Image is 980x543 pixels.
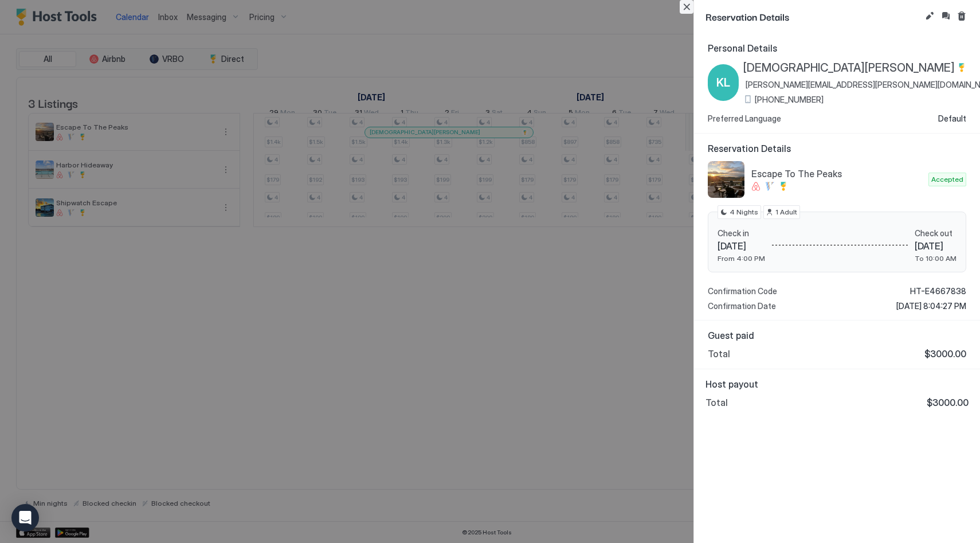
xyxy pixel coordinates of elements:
[896,301,966,311] span: [DATE] 8:04:27 PM
[931,174,963,185] span: Accepted
[708,330,966,341] span: Guest paid
[708,42,966,54] span: Personal Details
[915,254,957,263] span: To 10:00 AM
[730,207,758,217] span: 4 Nights
[708,161,744,198] div: listing image
[775,207,797,217] span: 1 Adult
[708,114,781,124] span: Preferred Language
[708,143,966,154] span: Reservation Details
[955,9,969,23] button: Cancel reservation
[708,301,776,311] span: Confirmation Date
[751,168,924,179] span: Escape To The Peaks
[718,254,765,263] span: From 4:00 PM
[708,348,730,360] span: Total
[705,378,969,390] span: Host payout
[708,286,777,296] span: Confirmation Code
[716,74,730,91] span: KL
[910,286,966,296] span: HT-E4667838
[755,95,824,105] span: [PHONE_NUMBER]
[915,228,957,239] span: Check out
[705,397,728,408] span: Total
[923,9,936,23] button: Edit reservation
[718,228,765,239] span: Check in
[718,240,765,252] span: [DATE]
[938,114,966,124] span: Default
[927,397,969,408] span: $3000.00
[11,504,39,532] div: Open Intercom Messenger
[924,348,966,360] span: $3000.00
[915,240,957,252] span: [DATE]
[743,61,955,75] span: [DEMOGRAPHIC_DATA][PERSON_NAME]
[939,9,952,23] button: Inbox
[705,9,920,24] span: Reservation Details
